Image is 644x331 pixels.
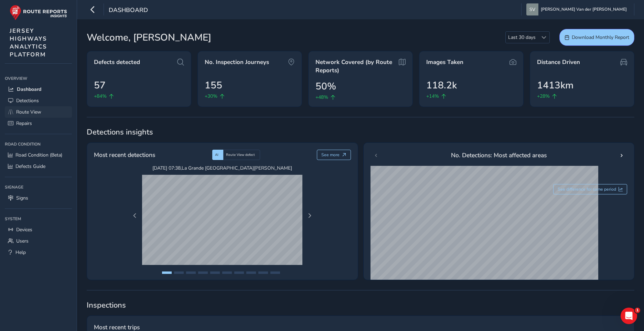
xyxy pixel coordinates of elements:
[5,247,72,258] a: Help
[5,118,72,129] a: Repairs
[205,58,269,66] span: No. Inspection Journeys
[87,300,634,310] span: Inspections
[198,271,208,274] button: Page 4
[270,271,280,274] button: Page 10
[315,58,397,74] span: Network Covered (by Route Reports)
[426,78,457,93] span: 118.2k
[15,163,45,170] span: Defects Guide
[162,271,172,274] button: Page 1
[16,97,39,104] span: Detections
[321,152,340,158] span: See more
[10,27,47,58] span: JERSEY HIGHWAYS ANALYTICS PLATFORM
[17,86,41,93] span: Dashboard
[635,308,640,313] span: 1
[5,149,72,161] a: Road Condition (Beta)
[5,139,72,149] div: Road Condition
[186,271,196,274] button: Page 3
[537,58,580,66] span: Distance Driven
[5,192,72,204] a: Signs
[5,161,72,172] a: Defects Guide
[305,211,314,221] button: Next Page
[16,226,32,233] span: Devices
[142,165,302,171] span: [DATE] 07:38 , La Grande [GEOGRAPHIC_DATA][PERSON_NAME]
[130,211,140,221] button: Previous Page
[537,78,573,93] span: 1413km
[205,93,217,100] span: +30%
[212,150,223,160] div: AI
[506,32,538,43] span: Last 30 days
[5,106,72,118] a: Route View
[87,127,634,137] span: Detections insights
[10,5,67,20] img: rr logo
[15,249,26,256] span: Help
[87,30,211,45] span: Welcome, [PERSON_NAME]
[246,271,256,274] button: Page 8
[94,93,107,100] span: +84%
[621,308,637,324] iframe: Intercom live chat
[541,3,627,15] span: [PERSON_NAME] Van der [PERSON_NAME]
[222,271,232,274] button: Page 6
[5,235,72,247] a: Users
[5,73,72,84] div: Overview
[16,109,41,115] span: Route View
[317,150,351,160] button: See more
[16,120,32,127] span: Repairs
[15,152,62,158] span: Road Condition (Beta)
[94,58,140,66] span: Defects detected
[205,78,222,93] span: 155
[315,94,328,101] span: +48%
[526,3,538,15] img: diamond-layout
[210,271,220,274] button: Page 5
[451,151,547,160] span: No. Detections: Most affected areas
[5,182,72,192] div: Signage
[559,29,634,46] button: Download Monthly Report
[5,224,72,235] a: Devices
[558,186,616,192] span: See difference for same period
[426,93,439,100] span: +14%
[315,79,336,94] span: 50%
[16,195,28,201] span: Signs
[234,271,244,274] button: Page 7
[5,84,72,95] a: Dashboard
[109,6,148,15] span: Dashboard
[226,152,255,157] span: Route View defect
[258,271,268,274] button: Page 9
[94,150,155,159] span: Most recent detections
[5,214,72,224] div: System
[426,58,463,66] span: Images Taken
[94,78,106,93] span: 57
[174,271,184,274] button: Page 2
[5,95,72,106] a: Detections
[526,3,629,15] button: [PERSON_NAME] Van der [PERSON_NAME]
[572,34,629,41] span: Download Monthly Report
[215,152,218,157] span: AI
[537,93,550,100] span: +28%
[223,150,260,160] div: Route View defect
[553,184,627,194] button: See difference for same period
[16,238,29,244] span: Users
